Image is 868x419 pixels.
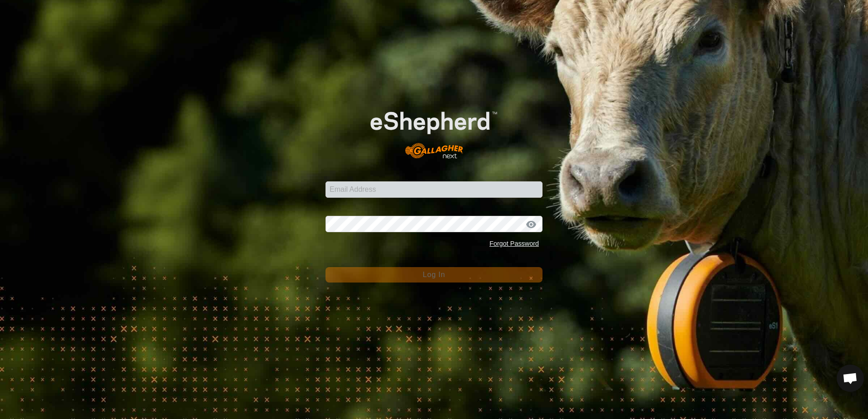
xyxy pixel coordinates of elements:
[837,365,864,392] div: Open chat
[325,181,542,198] input: Email Address
[347,93,521,167] img: E-shepherd Logo
[423,271,445,278] span: Log In
[489,240,539,247] a: Forgot Password
[325,267,542,283] button: Log In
